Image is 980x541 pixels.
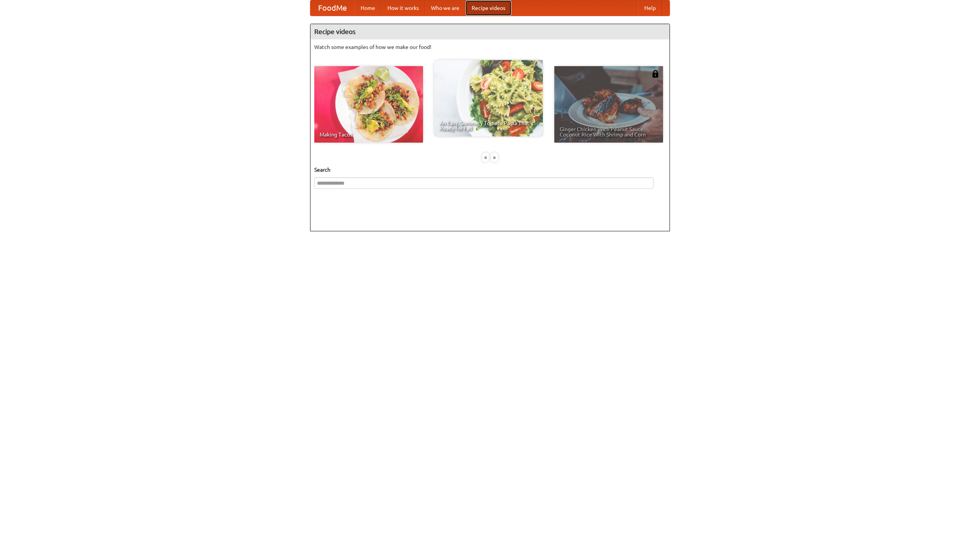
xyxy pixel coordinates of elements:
div: « [482,153,489,162]
span: An Easy, Summery Tomato Pasta That's Ready for Fall [439,120,537,131]
a: How it works [381,0,425,16]
p: Watch some examples of how we make our food! [314,43,666,51]
div: » [491,153,498,162]
h5: Search [314,166,666,174]
a: An Easy, Summery Tomato Pasta That's Ready for Fall [434,60,543,136]
a: Who we are [425,0,465,16]
img: 483408.png [652,70,659,78]
a: Recipe videos [465,0,511,16]
a: Making Tacos [314,66,423,143]
a: Help [638,0,662,16]
span: Making Tacos [320,132,418,137]
h4: Recipe videos [310,24,670,39]
a: FoodMe [310,0,354,16]
a: Home [354,0,381,16]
